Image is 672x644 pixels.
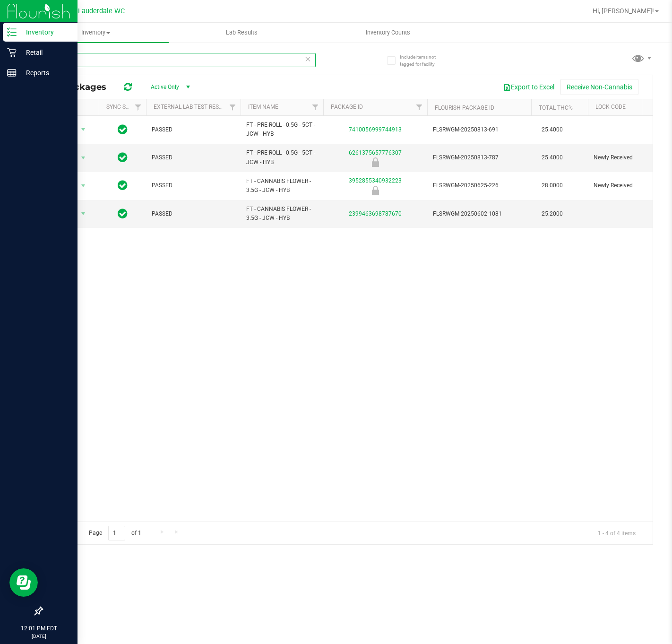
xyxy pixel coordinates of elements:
input: Search Package ID, Item Name, SKU, Lot or Part Number... [42,53,316,67]
a: 7410056999744913 [349,126,402,133]
span: FLSRWGM-20250813-787 [433,153,526,162]
span: All Packages [49,82,116,92]
span: FLSRWGM-20250602-1081 [433,209,526,218]
span: select [78,207,89,220]
span: Newly Received [594,153,653,162]
inline-svg: Inventory [7,27,17,37]
a: 6261375657776307 [349,149,402,156]
button: Receive Non-Cannabis [560,79,638,95]
span: Hi, [PERSON_NAME]! [593,7,654,15]
span: PASSED [152,181,235,190]
a: 2399463698787670 [349,210,402,217]
a: 3952855340932223 [349,177,402,184]
span: FT - CANNABIS FLOWER - 3.5G - JCW - HYB [246,177,318,195]
span: PASSED [152,125,235,134]
a: Flourish Package ID [435,104,494,111]
iframe: Resource center [9,568,38,597]
span: Include items not tagged for facility [400,53,447,68]
p: 12:01 PM EDT [4,624,73,633]
a: Package ID [331,104,363,110]
span: 25.2000 [537,207,568,221]
span: FT - CANNABIS FLOWER - 3.5G - JCW - HYB [246,205,318,223]
a: Item Name [248,104,278,110]
span: In Sync [118,123,128,136]
input: 1 [108,526,125,540]
span: Inventory [23,28,169,37]
a: Filter [412,99,427,115]
span: select [78,179,89,192]
p: [DATE] [4,633,73,640]
a: Filter [225,99,241,115]
button: Export to Excel [497,79,560,95]
a: Sync Status [106,104,143,110]
inline-svg: Reports [7,68,17,78]
a: Total THC% [539,104,573,111]
div: Newly Received [322,186,429,195]
span: 25.4000 [537,151,568,165]
span: select [78,123,89,136]
span: Clear [305,53,311,65]
span: Ft. Lauderdale WC [68,7,125,15]
div: Newly Received [322,157,429,167]
inline-svg: Retail [7,48,17,57]
span: Page of 1 [81,526,149,540]
span: 1 - 4 of 4 items [590,526,643,540]
span: FLSRWGM-20250625-226 [433,181,526,190]
span: FT - PRE-ROLL - 0.5G - 5CT - JCW - HYB [246,121,318,139]
a: Inventory Counts [315,23,461,43]
p: Reports [17,67,73,78]
p: Inventory [17,26,73,38]
span: In Sync [118,151,128,164]
a: Inventory [23,23,169,43]
a: Filter [130,99,146,115]
span: 28.0000 [537,179,568,192]
a: External Lab Test Result [154,104,228,110]
a: Filter [308,99,323,115]
span: Newly Received [594,181,653,190]
span: PASSED [152,153,235,162]
a: Lock Code [595,104,626,110]
span: 25.4000 [537,123,568,137]
span: In Sync [118,207,128,220]
span: FLSRWGM-20250813-691 [433,125,526,134]
span: FT - PRE-ROLL - 0.5G - 5CT - JCW - HYB [246,148,318,166]
span: PASSED [152,209,235,218]
span: select [78,151,89,165]
span: Inventory Counts [353,28,423,37]
p: Retail [17,47,73,58]
span: Lab Results [213,28,270,37]
span: In Sync [118,179,128,192]
a: Lab Results [169,23,315,43]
